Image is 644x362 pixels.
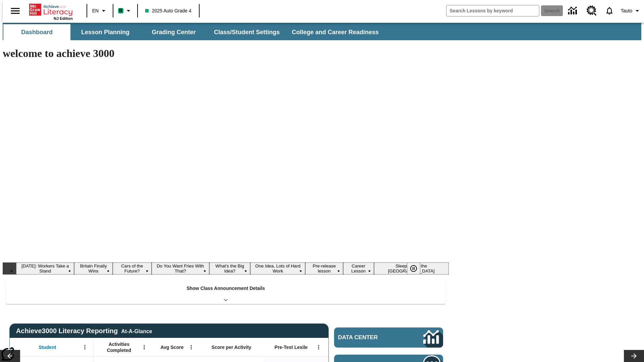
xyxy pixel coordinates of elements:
button: Open Menu [186,342,196,352]
span: 2025 Auto Grade 4 [145,7,192,14]
button: Slide 6 One Idea, Lots of Hard Work [250,262,305,275]
button: Profile/Settings [618,5,644,17]
span: Pre-Test Lexile [275,344,308,350]
h1: welcome to achieve 3000 [3,47,449,60]
button: Open side menu [5,1,25,21]
div: Home [29,2,73,20]
button: Lesson Planning [72,24,139,40]
span: Student [39,344,56,350]
a: Data Center [334,327,443,348]
button: Class/Student Settings [209,24,285,40]
button: Language: EN, Select a language [89,5,111,17]
a: Resource Center, Will open in new tab [583,2,601,20]
button: Slide 3 Cars of the Future? [113,262,152,275]
button: Slide 9 Sleepless in the Animal Kingdom [374,262,449,275]
button: Open Menu [139,342,149,352]
span: Data Center [338,334,401,341]
div: SubNavbar [3,24,385,40]
div: Show Class Announcement Details [6,281,445,304]
button: Slide 8 Career Lesson [343,262,374,275]
button: Slide 4 Do You Want Fries With That? [152,262,209,275]
button: Open Menu [314,342,324,352]
span: Activities Completed [97,341,141,353]
div: At-A-Glance [121,327,152,335]
div: Pause [407,262,427,275]
button: Slide 1 Labor Day: Workers Take a Stand [16,262,74,275]
div: SubNavbar [3,23,641,40]
a: Data Center [564,2,583,20]
button: Pause [407,262,420,275]
button: Grading Center [140,24,207,40]
a: Notifications [601,2,618,19]
button: Slide 5 What's the Big Idea? [209,262,251,275]
input: search field [446,5,539,16]
button: College and Career Readiness [286,24,384,40]
span: Tauto [621,7,632,14]
span: Avg Score [160,344,183,350]
button: Dashboard [3,24,70,40]
span: EN [92,7,99,14]
button: Slide 7 Pre-release lesson [305,262,343,275]
button: Lesson carousel, Next [624,350,644,362]
span: B [119,6,122,15]
span: NJ Edition [54,16,73,20]
a: Home [29,3,73,16]
span: Achieve3000 Literacy Reporting [16,327,152,335]
p: Show Class Announcement Details [186,285,265,292]
span: Score per Activity [212,344,252,350]
button: Open Menu [80,342,90,352]
button: Slide 2 Britain Finally Wins [74,262,112,275]
button: Boost Class color is mint green. Change class color [115,5,135,17]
